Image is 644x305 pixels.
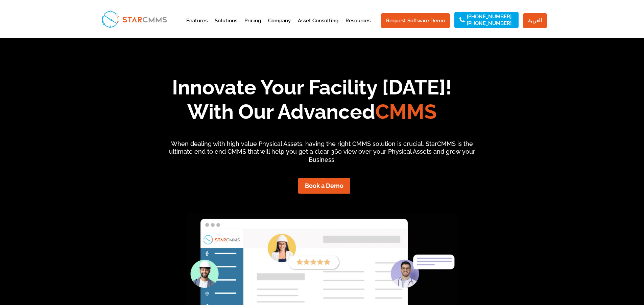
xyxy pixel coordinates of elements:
img: StarCMMS [99,7,170,31]
a: [PHONE_NUMBER] [467,14,511,19]
p: When dealing with high value Physical Assets, having the right CMMS solution is crucial. StarCMMS... [163,140,481,164]
a: [PHONE_NUMBER] [467,21,511,26]
a: العربية [523,13,547,28]
a: Request Software Demo [381,13,450,28]
a: Features [186,18,208,35]
a: Pricing [244,18,261,35]
a: Solutions [215,18,237,35]
a: Book a Demo [298,178,350,193]
h1: Innovate Your Facility [DATE]! With Our Advanced [77,75,547,127]
a: Asset Consulting [298,18,338,35]
a: Company [268,18,291,35]
a: Resources [345,18,371,35]
span: CMMS [375,100,437,124]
